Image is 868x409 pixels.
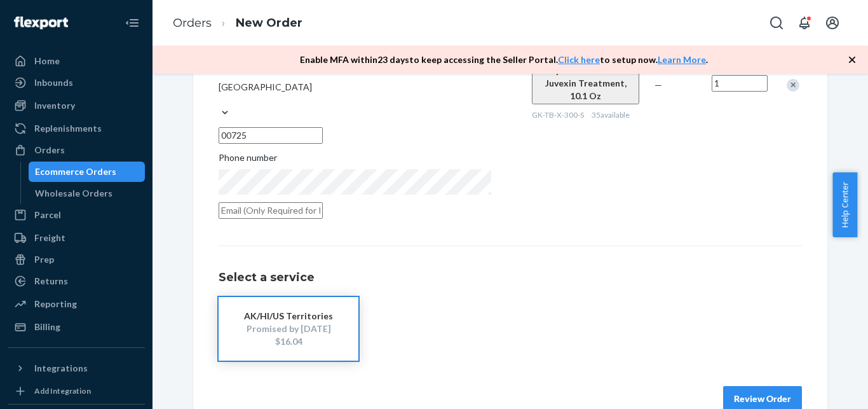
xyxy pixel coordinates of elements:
[34,76,73,89] div: Inbounds
[173,16,212,30] a: Orders
[8,358,145,378] button: Integrations
[787,79,799,92] div: Remove Item
[8,118,145,139] a: Replenishments
[558,54,600,65] a: Click here
[658,54,706,65] a: Learn More
[34,275,68,288] div: Returns
[219,297,358,361] button: AK/HI/US TerritoriesPromised by [DATE]$16.04
[238,322,339,335] div: Promised by [DATE]
[532,50,639,104] button: Gkhair Hair Taming System The Best Juvexin Treatment, 10.1 Oz
[8,205,145,225] a: Parcel
[8,228,145,248] a: Freight
[792,10,817,36] button: Open notifications
[119,10,145,36] button: Close Navigation
[34,253,54,266] div: Prep
[34,122,102,135] div: Replenishments
[8,51,145,71] a: Home
[34,232,65,244] div: Freight
[8,294,145,314] a: Reporting
[29,183,146,204] a: Wholesale Orders
[8,95,145,116] a: Inventory
[8,271,145,291] a: Returns
[14,17,68,29] img: Flexport logo
[34,298,77,310] div: Reporting
[219,127,323,144] input: ZIP Code
[8,140,145,160] a: Orders
[545,52,627,101] span: Gkhair Hair Taming System The Best Juvexin Treatment, 10.1 Oz
[236,16,302,30] a: New Order
[8,384,145,399] a: Add Integration
[8,73,145,93] a: Inbounds
[238,335,339,348] div: $16.04
[34,321,60,333] div: Billing
[820,10,845,36] button: Open account menu
[34,55,60,67] div: Home
[219,202,323,219] input: Email (Only Required for International)
[219,94,220,106] input: [GEOGRAPHIC_DATA]
[8,249,145,270] a: Prep
[35,187,112,200] div: Wholesale Orders
[712,75,768,92] input: Quantity
[219,151,277,169] span: Phone number
[34,362,88,375] div: Integrations
[300,53,708,66] p: Enable MFA within 23 days to keep accessing the Seller Portal. to setup now. .
[832,172,857,237] button: Help Center
[29,162,146,182] a: Ecommerce Orders
[163,4,313,42] ol: breadcrumbs
[764,10,789,36] button: Open Search Box
[654,80,662,90] span: —
[238,310,339,322] div: AK/HI/US Territories
[532,110,584,120] span: GK-TB-X-300-S
[219,81,491,94] div: [GEOGRAPHIC_DATA]
[34,99,75,112] div: Inventory
[34,385,91,396] div: Add Integration
[219,272,802,284] h1: Select a service
[35,165,116,178] div: Ecommerce Orders
[8,317,145,337] a: Billing
[34,209,61,221] div: Parcel
[34,144,65,156] div: Orders
[592,110,630,120] span: 35 available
